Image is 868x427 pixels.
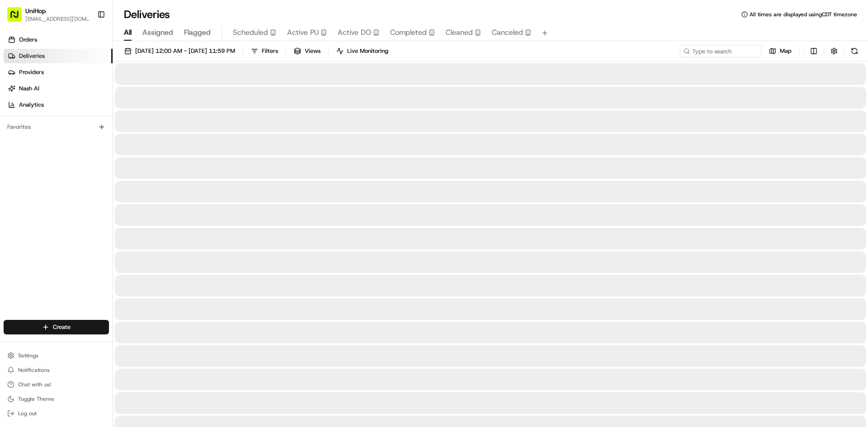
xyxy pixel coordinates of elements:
[19,52,45,60] span: Deliveries
[680,45,761,57] input: Type to search
[4,49,113,63] a: Deliveries
[347,47,388,55] span: Live Monitoring
[332,45,392,57] button: Live Monitoring
[184,27,211,38] span: Flagged
[124,7,170,22] h1: Deliveries
[18,410,37,417] span: Log out
[18,366,50,374] span: Notifications
[18,381,51,388] span: Chat with us!
[4,65,113,80] a: Providers
[262,47,278,55] span: Filters
[446,27,473,38] span: Cleaned
[124,27,132,38] span: All
[53,323,71,331] span: Create
[848,45,861,57] button: Refresh
[4,33,113,47] a: Orders
[25,6,46,15] button: UniHop
[492,27,523,38] span: Canceled
[4,98,113,112] a: Analytics
[4,378,109,391] button: Chat with us!
[4,81,113,96] a: Nash AI
[4,4,94,25] button: UniHop[EMAIL_ADDRESS][DOMAIN_NAME]
[305,47,321,55] span: Views
[390,27,427,38] span: Completed
[4,349,109,362] button: Settings
[19,36,37,44] span: Orders
[19,84,39,93] span: Nash AI
[142,27,173,38] span: Assigned
[780,47,792,55] span: Map
[4,120,109,134] div: Favorites
[233,27,268,38] span: Scheduled
[18,395,54,403] span: Toggle Theme
[135,47,235,55] span: [DATE] 12:00 AM - [DATE] 11:59 PM
[247,45,282,57] button: Filters
[19,101,44,109] span: Analytics
[19,68,44,76] span: Providers
[287,27,319,38] span: Active PU
[4,393,109,405] button: Toggle Theme
[290,45,325,57] button: Views
[120,45,239,57] button: [DATE] 12:00 AM - [DATE] 11:59 PM
[4,364,109,376] button: Notifications
[338,27,371,38] span: Active DO
[765,45,796,57] button: Map
[4,320,109,334] button: Create
[18,352,38,359] span: Settings
[25,15,90,23] button: [EMAIL_ADDRESS][DOMAIN_NAME]
[4,407,109,420] button: Log out
[750,11,857,18] span: All times are displayed using CDT timezone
